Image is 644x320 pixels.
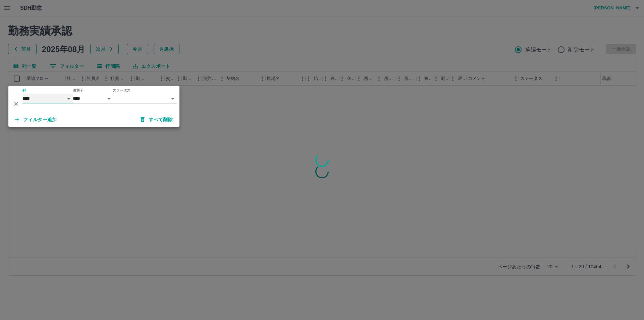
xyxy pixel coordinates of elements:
[10,113,62,126] button: フィルター追加
[11,99,21,109] button: 削除
[22,88,26,93] label: 列
[73,88,84,93] label: 演算子
[135,113,178,126] button: すべて削除
[113,88,130,93] label: ステータス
